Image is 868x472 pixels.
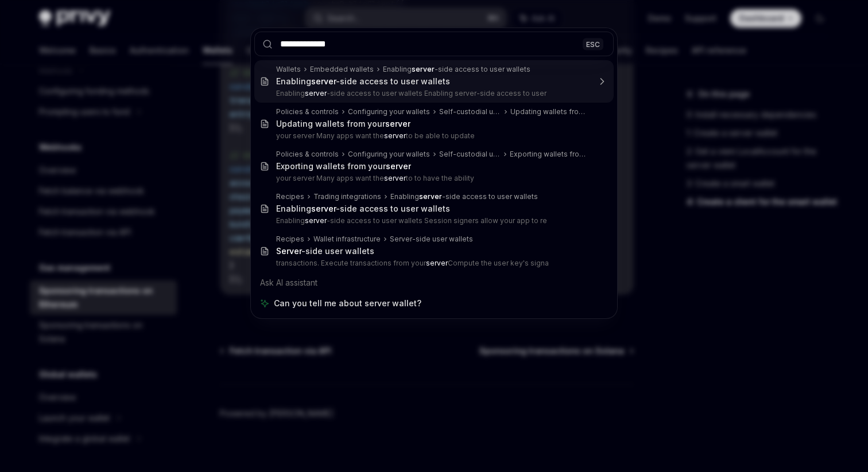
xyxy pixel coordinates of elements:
[276,216,590,225] p: Enabling -side access to user wallets Session signers allow your app to re
[276,89,590,98] p: Enabling -side access to user wallets Enabling server-side access to user
[276,246,301,256] b: Server
[311,76,336,86] b: server
[390,192,538,201] div: Enabling -side access to user wallets
[276,65,301,74] div: Wallets
[383,65,530,74] div: Enabling -side access to user wallets
[583,38,603,50] div: ESC
[276,174,590,183] p: your server Many apps want the to to have the ability
[276,259,590,268] p: transactions. Execute transactions from your Compute the user key's signa
[510,107,590,116] div: Updating wallets from your server
[276,76,450,87] div: Enabling -side access to user wallets
[305,216,327,225] b: server
[310,65,374,74] div: Embedded wallets
[276,119,410,129] div: Updating wallets from your
[439,150,501,159] div: Self-custodial user wallets
[313,192,381,201] div: Trading integrations
[384,131,406,140] b: server
[419,192,442,201] b: server
[276,235,304,244] div: Recipes
[276,246,374,256] div: -side user wallets
[276,192,304,201] div: Recipes
[254,272,614,293] div: Ask AI assistant
[439,107,501,116] div: Self-custodial user wallets
[276,107,339,116] div: Policies & controls
[311,204,336,213] b: server
[313,235,381,244] div: Wallet infrastructure
[390,235,473,244] div: Server-side user wallets
[412,65,435,73] b: server
[276,150,339,159] div: Policies & controls
[276,131,590,141] p: your server Many apps want the to be able to update
[276,204,450,214] div: Enabling -side access to user wallets
[305,89,327,97] b: server
[386,161,411,171] b: server
[510,150,590,159] div: Exporting wallets from your server
[348,150,430,159] div: Configuring your wallets
[426,259,448,267] b: server
[385,119,410,128] b: server
[274,298,421,309] span: Can you tell me about server wallet?
[348,107,430,116] div: Configuring your wallets
[384,174,406,182] b: server
[276,161,411,171] div: Exporting wallets from your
